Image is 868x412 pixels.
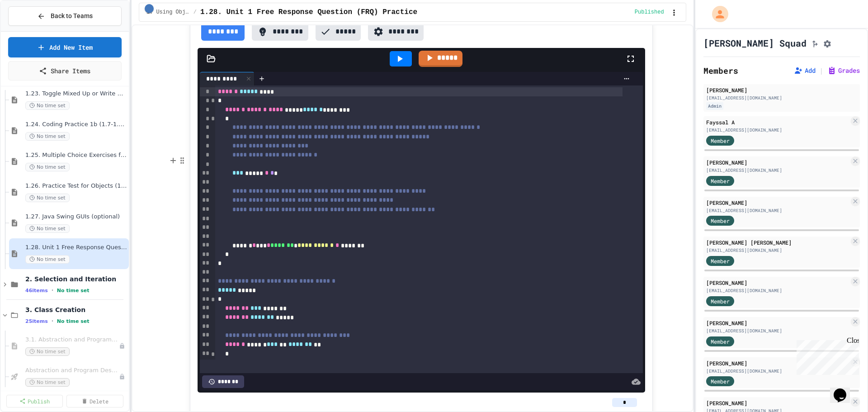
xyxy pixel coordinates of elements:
span: No time set [25,347,70,356]
span: No time set [25,163,70,171]
div: Chat with us now!Close [4,4,62,57]
span: Member [711,257,730,265]
span: 1.28. Unit 1 Free Response Question (FRQ) Practice [200,7,417,18]
span: Member [711,297,730,305]
span: 1. Using Objects and Methods [146,9,190,16]
span: 46 items [25,288,48,294]
div: Unpublished [119,343,125,349]
span: No time set [25,194,70,202]
div: [PERSON_NAME] [PERSON_NAME] [706,238,849,246]
button: Assignment Settings [823,38,832,48]
div: [EMAIL_ADDRESS][DOMAIN_NAME] [706,368,849,374]
span: No time set [25,255,70,264]
span: 1.26. Practice Test for Objects (1.12-1.14) [25,182,127,190]
div: [PERSON_NAME] [706,199,849,207]
button: Grades [827,66,860,75]
span: 1.25. Multiple Choice Exercises for Unit 1b (1.9-1.15) [25,152,127,159]
span: Member [711,217,730,225]
a: Publish [6,395,63,407]
div: [PERSON_NAME] [706,279,849,287]
span: No time set [25,378,70,387]
span: 1.23. Toggle Mixed Up or Write Code Practice 1b (1.7-1.15) [25,90,127,98]
div: [PERSON_NAME] [706,158,849,166]
h1: [PERSON_NAME] Squad [703,37,807,49]
span: 1.27. Java Swing GUIs (optional) [25,213,127,221]
a: Share Items [8,61,122,81]
span: No time set [25,101,70,110]
div: [EMAIL_ADDRESS][DOMAIN_NAME] [706,247,849,254]
span: Member [711,177,730,185]
span: 2. Selection and Iteration [25,275,127,283]
span: No time set [25,224,70,233]
div: [EMAIL_ADDRESS][DOMAIN_NAME] [706,287,849,294]
span: | [819,65,824,76]
iframe: chat widget [830,376,859,403]
span: Back to Teams [51,11,93,21]
div: [PERSON_NAME] [706,86,857,94]
button: Add [794,66,816,75]
div: [PERSON_NAME] [706,399,849,407]
div: Admin [706,102,723,110]
span: 1.24. Coding Practice 1b (1.7-1.15) [25,121,127,128]
a: Add New Item [8,37,122,57]
span: Member [711,337,730,346]
div: [EMAIL_ADDRESS][DOMAIN_NAME] [706,127,849,133]
div: [EMAIL_ADDRESS][DOMAIN_NAME] [706,95,857,101]
span: No time set [25,132,70,141]
div: [EMAIL_ADDRESS][DOMAIN_NAME] [706,327,849,334]
span: Abstraction and Program Design - Topic 3.1 [25,367,119,374]
span: 3.1. Abstraction and Program Design [25,336,119,344]
div: [EMAIL_ADDRESS][DOMAIN_NAME] [706,167,849,174]
span: No time set [57,318,90,324]
div: Unpublished [119,374,125,380]
span: No time set [57,288,90,294]
div: Content is published and visible to students [635,9,668,16]
span: 3. Class Creation [25,306,127,314]
div: [PERSON_NAME] [706,319,849,327]
span: Published [635,9,664,16]
div: [EMAIL_ADDRESS][DOMAIN_NAME] [706,207,849,214]
span: • [52,317,53,325]
button: Back to Teams [8,6,122,26]
span: Member [711,137,730,145]
a: Delete [66,395,123,407]
span: 1.28. Unit 1 Free Response Question (FRQ) Practice [25,244,127,251]
span: Member [711,377,730,385]
div: Fayssal A [706,118,849,126]
button: Click to see fork details [810,38,819,48]
iframe: chat widget [793,336,859,375]
span: • [52,287,53,294]
span: / [193,9,197,16]
span: 25 items [25,318,48,324]
div: My Account [703,4,731,24]
div: [PERSON_NAME] [706,359,849,367]
h2: Members [703,64,738,77]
